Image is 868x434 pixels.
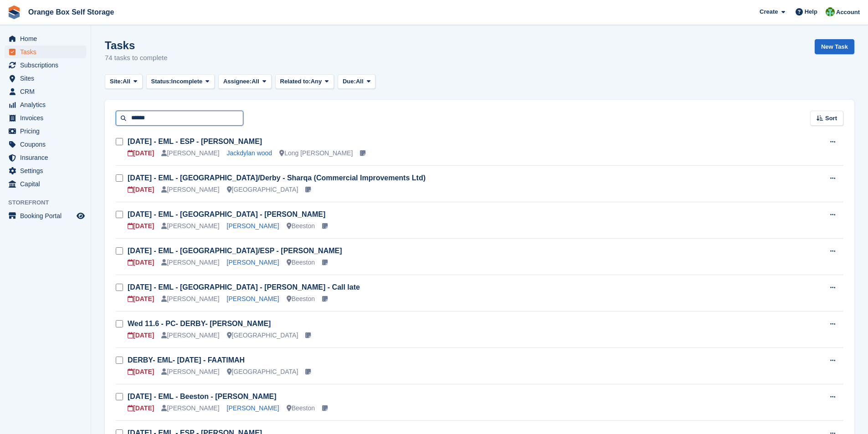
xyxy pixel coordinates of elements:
a: [DATE] - EML - Beeston - [PERSON_NAME] [128,393,277,400]
div: [PERSON_NAME] [161,258,219,267]
span: CRM [20,85,75,98]
div: [GEOGRAPHIC_DATA] [227,185,298,194]
span: Sites [20,72,75,85]
span: Settings [20,164,75,177]
a: menu [5,164,86,177]
div: [PERSON_NAME] [161,294,219,304]
a: DERBY- EML- [DATE] - FAATIMAH [128,356,245,364]
div: [PERSON_NAME] [161,367,219,377]
img: Binder Bhardwaj [826,7,835,16]
a: [PERSON_NAME] [227,295,279,302]
button: Due: All [338,74,375,89]
div: [GEOGRAPHIC_DATA] [227,367,298,377]
button: Related to: Any [275,74,334,89]
span: Create [760,7,778,16]
a: [DATE] - EML - [GEOGRAPHIC_DATA]/ESP - [PERSON_NAME] [128,247,342,255]
span: Analytics [20,98,75,111]
div: [GEOGRAPHIC_DATA] [227,331,298,340]
div: [PERSON_NAME] [161,331,219,340]
span: Tasks [20,46,75,58]
a: Wed 11.6 - PC- DERBY- [PERSON_NAME] [128,320,271,327]
a: menu [5,32,86,45]
a: [PERSON_NAME] [227,259,279,266]
span: Incomplete [171,77,203,86]
span: Home [20,32,75,45]
button: Status: Incomplete [146,74,215,89]
button: Site: All [105,74,143,89]
span: Due: [343,77,356,86]
span: Pricing [20,125,75,138]
span: Any [311,77,322,86]
h1: Tasks [105,39,168,51]
div: [DATE] [128,185,154,194]
span: Sort [825,114,837,123]
div: [DATE] [128,367,154,377]
a: [DATE] - EML - ESP - [PERSON_NAME] [128,138,262,145]
div: Beeston [287,403,315,413]
div: Long [PERSON_NAME] [279,148,353,158]
a: [DATE] - EML - [GEOGRAPHIC_DATA]/Derby - Sharqa (Commercial Improvements Ltd) [128,174,426,182]
span: Account [836,8,860,17]
span: Insurance [20,151,75,164]
span: Invoices [20,112,75,124]
p: 74 tasks to complete [105,53,168,63]
div: [DATE] [128,148,154,158]
span: Storefront [8,198,91,207]
div: [DATE] [128,221,154,231]
div: [PERSON_NAME] [161,185,219,194]
span: Coupons [20,138,75,151]
div: [DATE] [128,294,154,304]
span: Status: [151,77,171,86]
div: Beeston [287,258,315,267]
span: Subscriptions [20,59,75,71]
div: [DATE] [128,403,154,413]
span: Help [805,7,817,16]
a: menu [5,125,86,138]
a: menu [5,138,86,151]
a: menu [5,178,86,190]
div: [PERSON_NAME] [161,403,219,413]
a: menu [5,98,86,111]
a: [PERSON_NAME] [227,404,279,412]
span: Site: [110,77,123,86]
span: All [123,77,130,86]
div: Beeston [287,294,315,304]
span: Booking Portal [20,209,75,222]
span: Capital [20,178,75,190]
span: All [252,77,259,86]
span: Related to: [280,77,311,86]
a: New Task [815,39,854,54]
a: Jackdylan wood [227,149,272,157]
span: Assignee: [223,77,252,86]
a: Orange Box Self Storage [25,5,118,20]
a: menu [5,85,86,98]
a: menu [5,151,86,164]
a: menu [5,46,86,58]
a: menu [5,59,86,71]
div: [PERSON_NAME] [161,148,219,158]
div: Beeston [287,221,315,231]
a: [PERSON_NAME] [227,222,279,230]
a: menu [5,209,86,222]
a: [DATE] - EML - [GEOGRAPHIC_DATA] - [PERSON_NAME] [128,210,325,218]
img: stora-icon-8386f47178a22dfd0bd8f6a31ec36ba5ce8667c1dd55bd0f319d3a0aa187defe.svg [7,5,21,19]
span: All [356,77,364,86]
div: [DATE] [128,258,154,267]
div: [DATE] [128,331,154,340]
a: menu [5,72,86,85]
div: [PERSON_NAME] [161,221,219,231]
button: Assignee: All [218,74,272,89]
a: [DATE] - EML - [GEOGRAPHIC_DATA] - [PERSON_NAME] - Call late [128,283,360,291]
a: Preview store [75,210,86,221]
a: menu [5,112,86,124]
